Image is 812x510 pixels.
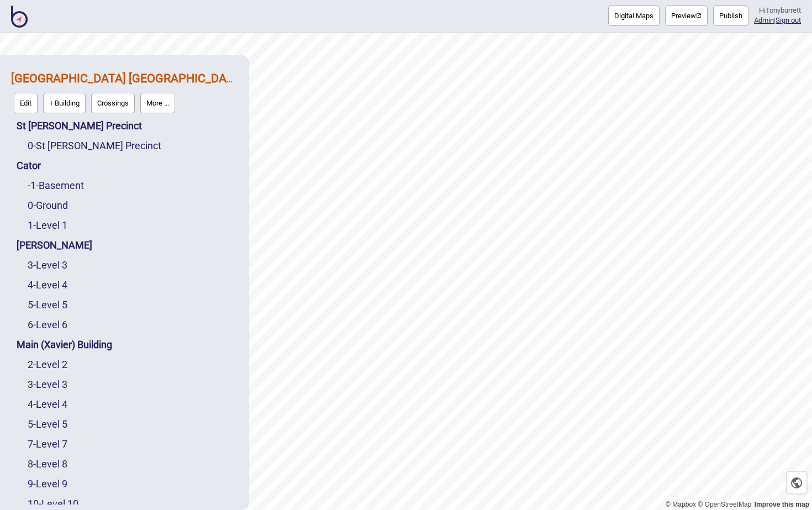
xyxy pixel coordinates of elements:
[665,6,708,26] button: Preview
[11,71,244,85] a: [GEOGRAPHIC_DATA] [GEOGRAPHIC_DATA]
[28,259,67,271] a: 3-Level 3
[28,136,237,156] div: St Vincent's Precinct
[140,93,175,113] button: More ...
[17,339,112,350] a: Main (Xavier) Building
[28,255,237,275] div: Level 3
[696,13,702,18] img: preview
[28,478,67,490] a: 9-Level 9
[28,199,68,211] a: 0-Ground
[28,215,237,235] div: Level 1
[698,501,751,508] a: OpenStreetMap
[776,16,801,24] button: Sign out
[28,454,237,474] div: Level 8
[28,180,84,191] a: -1-Basement
[28,375,237,395] div: Level 3
[28,275,237,295] div: Level 4
[28,458,67,470] a: 8-Level 8
[28,474,237,494] div: Level 9
[28,299,67,311] a: 5-Level 5
[28,414,237,434] div: Level 5
[28,438,67,450] a: 7-Level 7
[28,315,237,335] div: Level 6
[88,90,138,116] a: Crossings
[28,140,161,151] a: 0-St [PERSON_NAME] Precinct
[28,359,67,370] a: 2-Level 2
[28,196,237,215] div: Ground
[28,319,67,330] a: 6-Level 6
[17,235,237,255] div: De Lacy
[28,434,237,454] div: Level 7
[17,116,237,136] div: St Vincent's Precinct
[754,16,774,24] a: Admin
[28,398,67,410] a: 4-Level 4
[28,219,67,231] a: 1-Level 1
[754,16,776,24] span: |
[17,160,41,171] a: Cator
[28,418,67,430] a: 5-Level 5
[11,66,237,116] div: St Vincent's Public Hospital Sydney
[17,156,237,176] div: Cator
[755,501,809,508] a: Map feedback
[14,93,38,113] button: Edit
[91,93,135,113] button: Crossings
[28,498,78,509] a: 10-Level 10
[17,120,142,132] a: St [PERSON_NAME] Precinct
[28,295,237,315] div: Level 5
[28,279,67,291] a: 4-Level 4
[754,6,801,15] div: Hi Tonyburrett
[138,90,178,116] a: More ...
[608,6,660,26] button: Digital Maps
[17,335,237,355] div: Main (Xavier) Building
[28,355,237,375] div: Level 2
[666,501,696,508] a: Mapbox
[11,90,40,116] a: Edit
[11,6,28,28] img: BindiMaps CMS
[28,176,237,196] div: Basement
[28,395,237,414] div: Level 4
[28,378,67,390] a: 3-Level 3
[17,239,92,251] a: [PERSON_NAME]
[43,93,86,113] button: + Building
[713,6,748,26] button: Publish
[665,6,708,26] a: Previewpreview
